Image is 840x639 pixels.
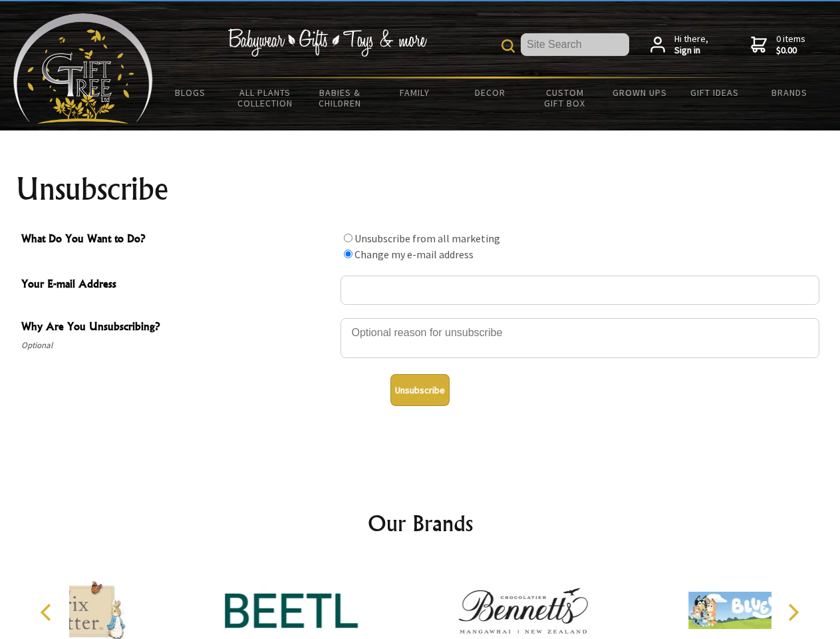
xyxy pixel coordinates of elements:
button: Next [778,598,807,627]
input: Site Search [521,33,629,56]
input: What Do You Want to Do? [344,234,352,242]
button: Unsubscribe [390,374,450,406]
label: Change my e-mail address [354,248,474,261]
a: Grown Ups [602,79,677,106]
h1: Unsubscribe [16,173,825,205]
a: 0 items$0.00 [751,33,805,57]
a: BLOGS [153,79,228,106]
a: Brands [752,79,827,106]
span: Hi there, [674,33,708,57]
a: Custom Gift Box [527,79,603,117]
a: Decor [452,79,527,106]
input: What Do You Want to Do? [344,250,352,258]
span: Why Are You Unsubscribing? [21,318,334,337]
span: Your E-mail Address [21,276,334,295]
a: All Plants Collection [228,79,303,117]
button: Previous [33,598,63,627]
textarea: Why Are You Unsubscribing? [341,318,819,358]
span: 0 items [776,33,805,57]
img: Babywear - Gifts - Toys & more [227,29,427,57]
h2: Our Brands [27,507,814,539]
img: product search [501,39,515,53]
a: Hi there,Sign in [650,33,708,57]
a: Family [378,79,453,106]
strong: Sign in [674,45,708,57]
span: Optional [21,337,334,353]
a: Babies & Children [303,79,378,117]
input: Your E-mail Address [341,276,819,305]
strong: $0.00 [776,45,805,57]
a: Gift Ideas [677,79,752,106]
span: What Do You Want to Do? [21,230,334,250]
img: Babyware - Gifts - Toys and more... [13,13,153,124]
label: Unsubscribe from all marketing [354,232,500,245]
